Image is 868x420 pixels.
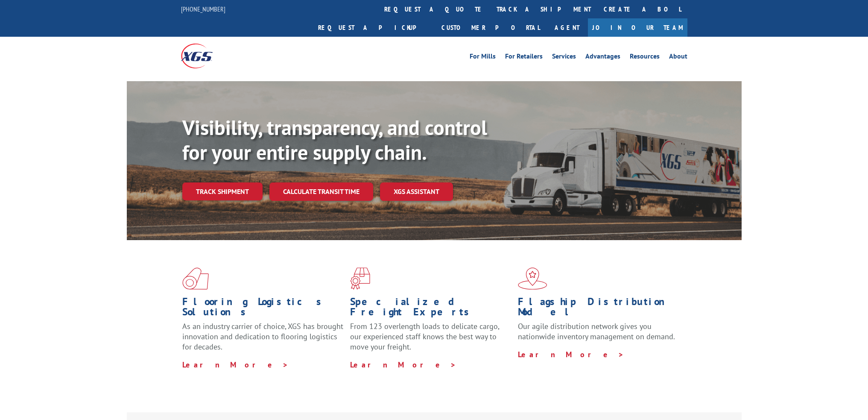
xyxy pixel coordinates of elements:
a: [PHONE_NUMBER] [181,5,225,13]
a: Customer Portal [435,18,546,37]
span: Our agile distribution network gives you nationwide inventory management on demand. [518,321,675,341]
a: Learn More > [350,360,456,370]
a: About [669,53,687,62]
h1: Specialized Freight Experts [350,297,511,321]
b: Visibility, transparency, and control for your entire supply chain. [182,114,487,165]
a: Services [552,53,576,62]
a: Resources [630,53,660,62]
img: xgs-icon-flagship-distribution-model-red [518,267,547,290]
h1: Flagship Distribution Model [518,297,679,321]
h1: Flooring Logistics Solutions [182,297,344,321]
a: For Retailers [505,53,543,62]
a: Join Our Team [588,18,687,37]
a: For Mills [470,53,496,62]
span: As an industry carrier of choice, XGS has brought innovation and dedication to flooring logistics... [182,321,343,352]
a: Learn More > [518,350,624,359]
a: XGS ASSISTANT [380,182,453,201]
a: Request a pickup [312,18,435,37]
a: Calculate transit time [269,182,373,201]
a: Track shipment [182,182,263,200]
a: Advantages [585,53,620,62]
img: xgs-icon-focused-on-flooring-red [350,267,370,290]
a: Agent [546,18,588,37]
img: xgs-icon-total-supply-chain-intelligence-red [182,267,209,290]
a: Learn More > [182,360,289,370]
p: From 123 overlength loads to delicate cargo, our experienced staff knows the best way to move you... [350,321,511,359]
